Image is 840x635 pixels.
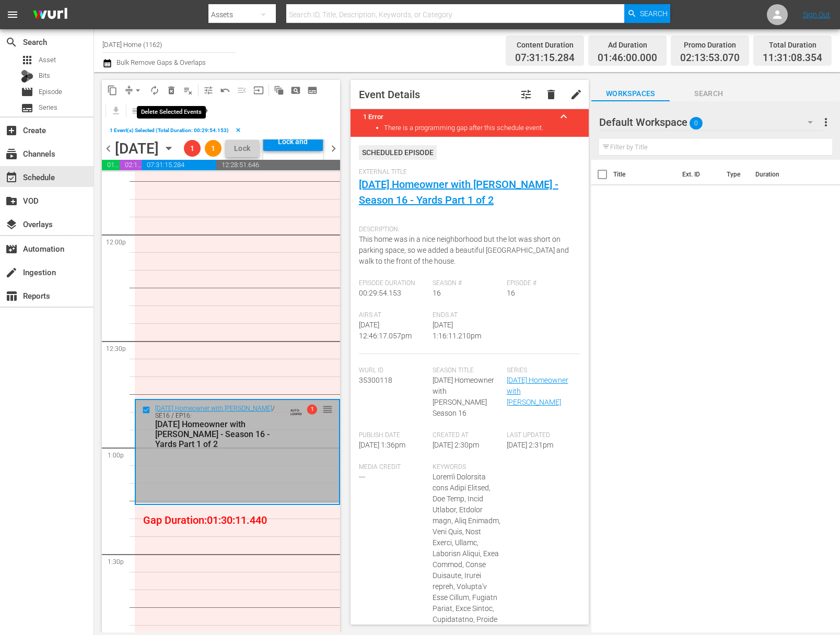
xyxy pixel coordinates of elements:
[433,279,501,288] span: Season #
[359,321,412,340] span: [DATE] 12:46:17.057pm
[6,8,19,21] span: menu
[102,142,115,155] span: chevron_left
[21,86,33,98] span: Episode
[359,168,575,177] span: External Title
[803,10,830,19] a: Sign Out
[124,85,134,96] span: compress
[226,140,259,157] button: Lock
[327,142,340,155] span: chevron_right
[39,55,56,65] span: Asset
[433,441,479,449] span: [DATE] 2:30pm
[670,87,748,100] span: Search
[507,376,568,406] a: [DATE] Homeowner with [PERSON_NAME]
[384,124,576,132] li: There is a programming gap after this schedule event.
[359,226,575,234] span: Description:
[178,102,195,119] span: View Backup
[359,178,558,206] a: [DATE] Homeowner with [PERSON_NAME] - Season 16 - Yards Part 1 of 2
[520,88,532,101] span: Customize Event
[539,82,564,107] button: delete
[149,85,160,96] span: autorenew_outlined
[121,82,146,99] span: Remove Gaps & Overlaps
[820,116,832,128] span: more_vert
[820,110,832,135] button: more_vert
[205,144,221,152] span: 1
[216,160,340,170] span: 12:28:51.646
[217,82,234,99] span: Revert to Primary Episode
[749,160,812,189] th: Duration
[763,38,822,52] div: Total Duration
[5,124,18,137] span: Create
[290,404,302,416] span: AUTO-LOOPED
[235,127,241,133] span: clear
[433,463,501,472] span: Keywords
[690,112,703,134] span: 0
[680,52,740,64] span: 02:13:53.070
[433,289,441,297] span: 16
[102,160,120,170] span: 01:46:00.000
[5,243,18,255] span: Automation
[184,144,201,152] span: 1
[25,3,75,27] img: ans4CAIJ8jUAAAAAAAAAAAAAAAAAAAAAAAAgQb4GAAAAAAAAAAAAAAAAAAAAAAAAJMjXAAAAAAAAAAAAAAAAAAAAAAAAgAT5G...
[640,4,668,23] span: Search
[220,85,230,96] span: undo_outined
[133,85,143,96] span: arrow_drop_down
[146,82,163,99] span: Loop Content
[5,195,18,207] span: VOD
[234,82,250,99] span: Fill episodes with ad slates
[359,279,427,288] span: Episode Duration
[269,132,318,151] div: Lock and Publish
[155,405,272,412] a: [DATE] Homeowner with [PERSON_NAME]
[507,279,575,288] span: Episode #
[304,82,321,99] span: Create Series Block
[359,235,569,265] span: This home was in a nice neighborhood but the lot was short on parking space, so we added a beauti...
[507,367,575,375] span: Series
[598,52,657,64] span: 01:46:00.000
[433,321,481,340] span: [DATE] 1:16:11.210pm
[142,160,216,170] span: 07:31:15.284
[5,290,18,302] span: Reports
[433,311,501,320] span: Ends At
[545,88,557,101] span: delete
[39,102,57,113] span: Series
[433,376,494,417] span: [DATE] Homeowner with [PERSON_NAME] Season 16
[507,441,553,449] span: [DATE] 2:31pm
[307,404,317,414] span: 1
[21,102,33,114] span: Series
[104,82,121,99] span: Copy Lineup
[195,102,212,119] span: 24 hours Lineup View is OFF
[359,311,427,320] span: Airs At
[359,463,427,472] span: Media Credit
[253,85,264,96] span: input
[599,108,823,137] div: Default Workspace
[274,85,284,96] span: auto_awesome_motion_outlined
[107,85,118,96] span: content_copy
[5,36,18,49] span: Search
[5,218,18,231] span: Overlays
[104,100,124,121] span: Download as CSV
[198,105,208,116] span: toggle_off
[307,85,318,96] span: subtitles_outlined
[229,121,248,139] button: clear
[120,160,142,170] span: 02:13:53.070
[124,100,145,121] span: Day Calendar View
[181,105,192,116] span: preview_outlined
[591,87,670,100] span: Workspaces
[359,441,405,449] span: [DATE] 1:36pm
[148,105,158,116] span: calendar_view_week_outlined
[165,105,175,116] span: date_range_outlined
[21,70,33,83] div: Bits
[322,404,333,415] span: reorder
[359,145,437,160] div: Scheduled Episode
[39,70,50,81] span: Bits
[551,104,576,129] button: keyboard_arrow_up
[598,38,657,52] div: Ad Duration
[507,289,515,297] span: 16
[203,85,214,96] span: tune_outlined
[5,171,18,184] span: Schedule
[322,404,333,414] button: reorder
[433,367,501,375] span: Season Title
[110,127,229,133] span: 1 Event(s) Selected (Total Duration: 00:29:54.153)
[230,143,255,154] span: Lock
[5,148,18,160] span: Channels
[564,82,589,107] button: edit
